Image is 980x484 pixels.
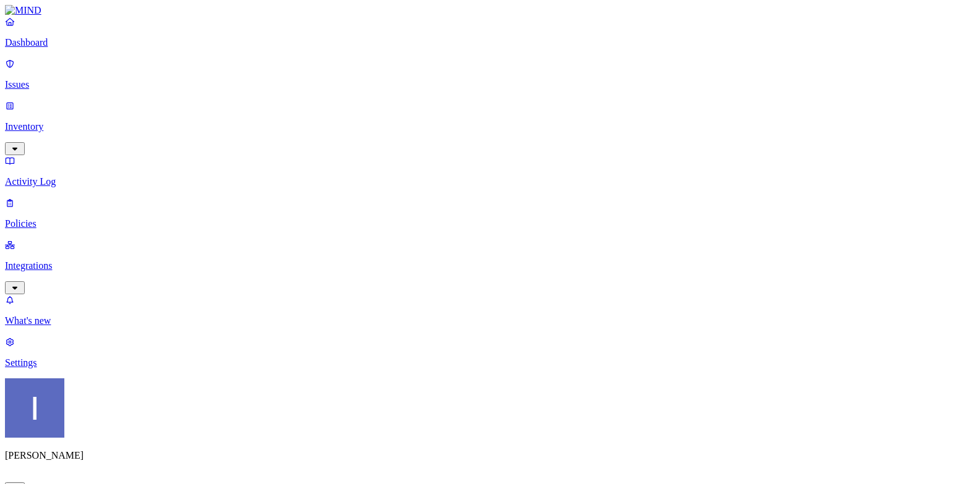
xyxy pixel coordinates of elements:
[5,357,975,368] p: Settings
[5,218,975,229] p: Policies
[5,176,975,187] p: Activity Log
[5,37,975,48] p: Dashboard
[5,260,975,271] p: Integrations
[5,5,41,16] img: MIND
[5,315,975,326] p: What's new
[5,378,64,438] img: Itai Schwartz
[5,294,975,326] a: What's new
[5,121,975,132] p: Inventory
[5,79,975,90] p: Issues
[5,450,975,461] p: [PERSON_NAME]
[5,16,975,48] a: Dashboard
[5,5,975,16] a: MIND
[5,239,975,292] a: Integrations
[5,336,975,368] a: Settings
[5,197,975,229] a: Policies
[5,58,975,90] a: Issues
[5,155,975,187] a: Activity Log
[5,100,975,153] a: Inventory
